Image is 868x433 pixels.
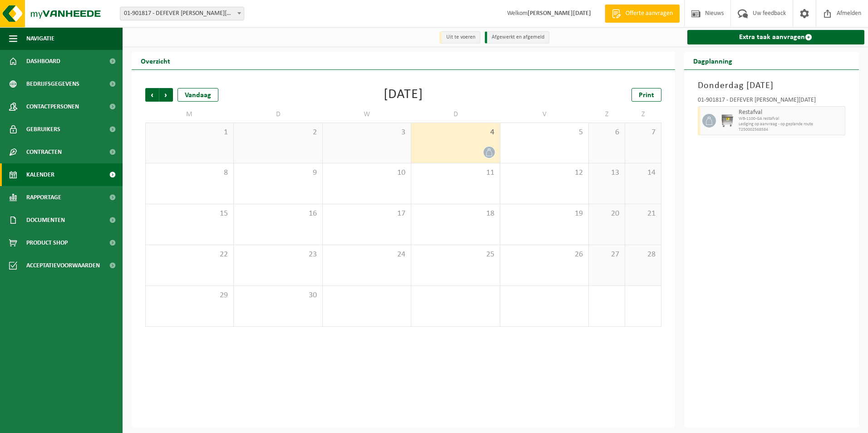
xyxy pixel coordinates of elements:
[630,250,656,260] span: 28
[26,73,79,95] span: Bedrijfsgegevens
[238,168,317,178] span: 9
[739,109,843,116] span: Restafval
[323,106,411,123] td: W
[26,231,68,254] span: Product Shop
[589,106,625,123] td: Z
[132,52,179,69] h2: Overzicht
[150,128,229,138] span: 1
[26,254,100,277] span: Acceptatievoorwaarden
[630,168,656,178] span: 14
[439,31,480,44] li: Uit te voeren
[505,128,584,138] span: 5
[593,168,620,178] span: 13
[150,250,229,260] span: 22
[698,97,846,106] div: 01-901817 - DEFEVER [PERSON_NAME][DATE]
[327,128,406,138] span: 3
[26,118,60,141] span: Gebruikers
[120,7,244,20] span: 01-901817 - DEFEVER JEAN NOEL - IEPER
[145,88,159,102] span: Vorige
[684,52,741,69] h2: Dagplanning
[625,106,661,123] td: Z
[26,50,60,73] span: Dashboard
[238,209,317,219] span: 16
[150,290,229,300] span: 29
[631,88,661,102] a: Print
[720,114,734,128] img: WB-1100-GAL-GY-02
[120,7,244,20] span: 01-901817 - DEFEVER JEAN NOEL - IEPER
[505,168,584,178] span: 12
[485,31,549,44] li: Afgewerkt en afgemeld
[26,27,54,50] span: Navigatie
[505,209,584,219] span: 19
[178,88,218,102] div: Vandaag
[327,209,406,219] span: 17
[238,290,317,300] span: 30
[739,122,843,127] span: Lediging op aanvraag - op geplande route
[26,163,54,186] span: Kalender
[630,128,656,138] span: 7
[416,128,495,138] span: 4
[630,209,656,219] span: 21
[327,250,406,260] span: 24
[416,209,495,219] span: 18
[593,128,620,138] span: 6
[416,168,495,178] span: 11
[739,116,843,122] span: WB-1100-GA restafval
[234,106,322,123] td: D
[26,95,79,118] span: Contactpersonen
[238,250,317,260] span: 23
[26,209,65,231] span: Documenten
[605,5,680,23] a: Offerte aanvragen
[687,30,865,44] a: Extra taak aanvragen
[26,186,61,209] span: Rapportage
[593,250,620,260] span: 27
[739,127,843,133] span: T250002568584
[505,250,584,260] span: 26
[528,10,591,17] strong: [PERSON_NAME][DATE]
[416,250,495,260] span: 25
[327,168,406,178] span: 10
[623,9,675,18] span: Offerte aanvragen
[150,168,229,178] span: 8
[384,88,423,102] div: [DATE]
[411,106,500,123] td: D
[150,209,229,219] span: 15
[698,79,846,93] h3: Donderdag [DATE]
[500,106,589,123] td: V
[159,88,173,102] span: Volgende
[639,92,654,99] span: Print
[593,209,620,219] span: 20
[238,128,317,138] span: 2
[145,106,234,123] td: M
[26,141,62,163] span: Contracten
